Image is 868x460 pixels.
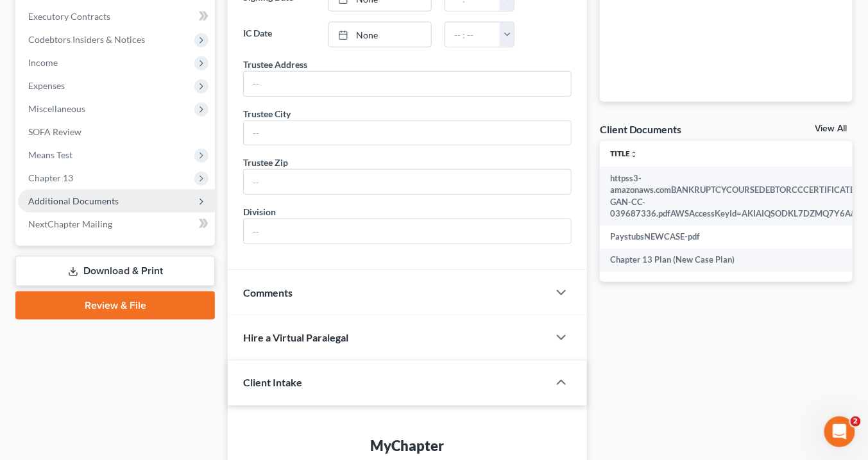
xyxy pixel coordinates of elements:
a: Review & File [15,292,215,320]
span: Executory Contracts [28,11,110,22]
span: 2 [851,416,861,427]
div: Trustee City [243,107,291,120]
span: Income [28,57,58,68]
div: Division [243,205,276,218]
input: -- : -- [445,22,500,47]
input: -- [244,170,571,194]
a: Download & Print [15,256,215,286]
a: Executory Contracts [18,5,215,28]
a: SOFA Review [18,120,215,144]
span: Means Test [28,149,72,160]
i: unfold_more [630,151,638,158]
a: Titleunfold_more [610,149,638,158]
input: -- [244,219,571,243]
div: Trustee Address [243,58,307,71]
input: -- [244,72,571,96]
span: Expenses [28,80,65,91]
label: IC Date [237,22,322,47]
span: Hire a Virtual Paralegal [243,331,348,343]
span: Additional Documents [28,195,119,206]
a: View All [815,124,847,133]
span: Client Intake [243,377,302,389]
span: Codebtors Insiders & Notices [28,34,145,45]
a: None [329,22,431,47]
span: SOFA Review [28,126,81,137]
span: NextChapter Mailing [28,218,112,229]
a: NextChapter Mailing [18,213,215,236]
span: Miscellaneous [28,103,85,114]
iframe: Intercom live chat [824,416,855,447]
span: Chapter 13 [28,172,73,183]
span: Comments [243,286,293,299]
div: Client Documents [600,122,682,136]
input: -- [244,121,571,145]
div: Trustee Zip [243,156,288,169]
div: MyChapter [253,436,561,456]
